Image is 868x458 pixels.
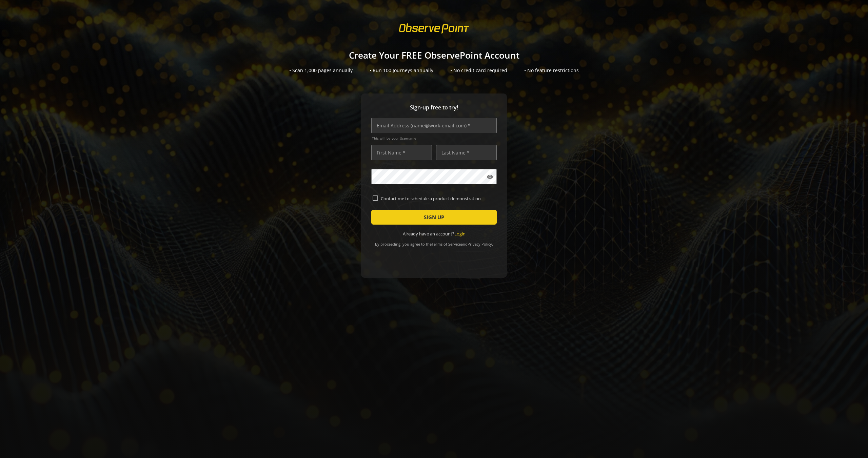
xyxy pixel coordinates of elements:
button: SIGN UP [371,210,497,225]
div: • No credit card required [450,67,507,74]
div: By proceeding, you agree to the and . [371,237,497,247]
a: Login [454,231,466,237]
div: • No feature restrictions [524,67,579,74]
input: First Name * [371,145,432,160]
span: This will be your Username [372,136,497,141]
div: Already have an account? [371,231,497,237]
label: Contact me to schedule a product demonstration [378,195,495,202]
span: SIGN UP [424,211,444,223]
input: Last Name * [436,145,497,160]
span: Sign-up free to try! [371,104,497,111]
mat-icon: visibility [487,173,493,180]
a: Privacy Policy [468,242,492,247]
div: • Scan 1,000 pages annually [289,67,353,74]
div: • Run 100 Journeys annually [370,67,433,74]
input: Email Address (name@work-email.com) * [371,118,497,133]
a: Terms of Service [432,242,461,247]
